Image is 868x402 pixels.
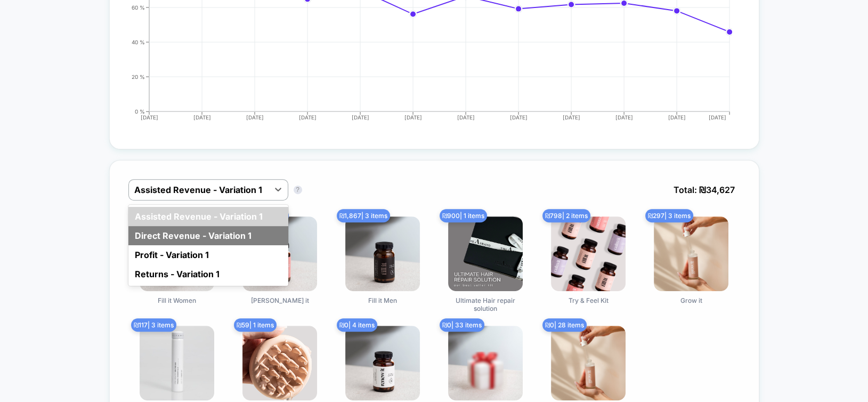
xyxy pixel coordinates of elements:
[294,186,302,194] button: ?
[128,245,288,264] div: Profit - Variation 1
[645,209,693,222] span: ₪ 297 | 3 items
[128,226,288,245] div: Direct Revenue - Variation 1
[448,216,523,291] img: Ultimate Hair repair solution
[668,179,740,200] span: Total: ₪ 34,627
[563,114,580,120] tspan: [DATE]
[445,296,525,312] span: Ultimate Hair repair solution
[352,114,369,120] tspan: [DATE]
[368,296,397,304] span: Fill it Men
[680,296,702,304] span: Grow it
[246,114,264,120] tspan: [DATE]
[193,114,211,120] tspan: [DATE]
[132,73,145,79] tspan: 20 %
[128,264,288,284] div: Returns - Variation 1
[128,207,288,226] div: Assisted Revenue - Variation 1
[551,326,626,400] img: Grow it (Gift)
[551,216,626,291] img: Try & Feel Kit
[251,296,309,304] span: [PERSON_NAME] it
[141,114,158,120] tspan: [DATE]
[404,114,422,120] tspan: [DATE]
[654,216,728,291] img: Grow it
[440,209,487,222] span: ₪ 900 | 1 items
[140,326,214,400] img: Capsule case
[708,114,726,120] tspan: [DATE]
[135,108,145,114] tspan: 0 %
[542,318,587,332] span: ₪ 0 | 28 items
[131,318,176,332] span: ₪ 117 | 3 items
[132,38,145,45] tspan: 40 %
[448,326,523,400] img: מתנה מתחלפת ✨
[569,296,609,304] span: Try & Feel Kit
[158,296,196,304] span: Fill it Women
[132,4,145,10] tspan: 60 %
[337,318,377,332] span: ₪ 0 | 4 items
[234,318,277,332] span: ₪ 59 | 1 items
[242,326,317,400] img: Silicone comb
[299,114,317,120] tspan: [DATE]
[457,114,475,120] tspan: [DATE]
[345,326,420,400] img: RENEW IT צנצנת (GIFT)
[510,114,528,120] tspan: [DATE]
[668,114,686,120] tspan: [DATE]
[440,318,484,332] span: ₪ 0 | 33 items
[345,216,420,291] img: Fill it Men
[337,209,390,222] span: ₪ 1,867 | 3 items
[542,209,590,222] span: ₪ 798 | 2 items
[615,114,633,120] tspan: [DATE]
